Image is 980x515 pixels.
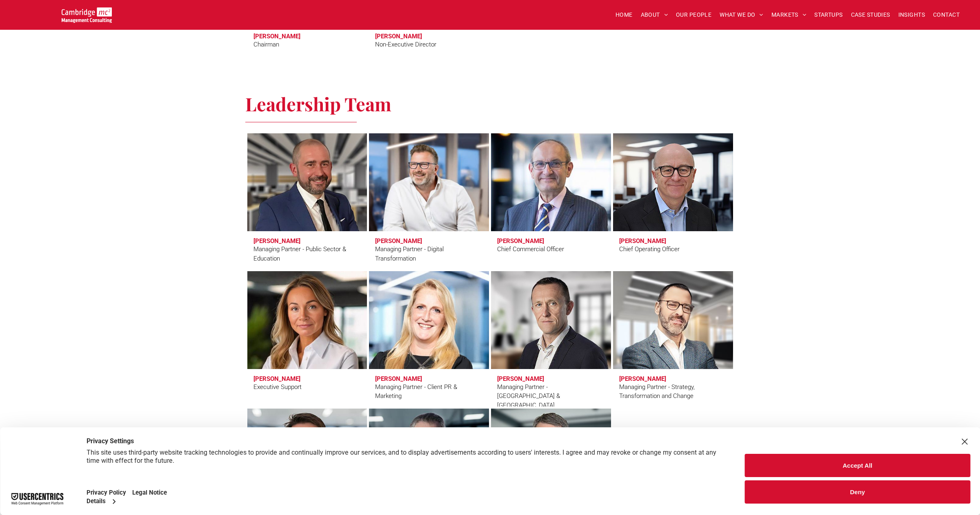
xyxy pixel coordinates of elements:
div: Chief Operating Officer [619,245,680,254]
a: ABOUT [637,9,672,21]
h3: [PERSON_NAME] [253,237,300,245]
a: Stuart Curzon | Chief Commercial Officer | Cambridge Management Consulting [491,133,611,231]
a: Pete Nisbet | Managing Partner - Energy & Carbon [247,409,367,506]
a: Kate Hancock | Executive Support | Cambridge Management Consulting [247,271,367,369]
h3: [PERSON_NAME] [375,33,422,40]
a: WHAT WE DO [716,9,767,21]
a: Charles Orsel Des Sagets | Managing Partner - EMEA [369,409,489,506]
h3: [PERSON_NAME] [497,375,544,382]
div: Managing Partner - Digital Transformation [375,245,483,263]
a: HOME [611,9,637,21]
a: CONTACT [929,9,964,21]
a: Jeff Owen | Managing Partner - Business Transformation [491,409,611,506]
div: Managing Partner - Public Sector & Education [253,245,361,263]
h3: [PERSON_NAME] [375,375,422,382]
a: STARTUPS [810,9,847,21]
a: INSIGHTS [894,9,929,21]
a: Craig Cheney | Managing Partner - Public Sector & Education [247,133,367,231]
div: Managing Partner - [GEOGRAPHIC_DATA] & [GEOGRAPHIC_DATA] [497,382,605,410]
h3: [PERSON_NAME] [619,237,666,245]
h3: [PERSON_NAME] [375,237,422,245]
h3: [PERSON_NAME] [619,375,666,382]
a: CASE STUDIES [847,9,894,21]
div: Non-Executive Director [375,40,436,49]
h3: [PERSON_NAME] [253,375,300,382]
a: Jason Jennings | Managing Partner - UK & Ireland [491,271,611,369]
a: Andrew Fleming | Chief Operating Officer | Cambridge Management Consulting [613,133,733,231]
div: Executive Support [253,382,302,392]
span: Leadership Team [245,91,391,116]
div: Managing Partner - Client PR & Marketing [375,382,483,401]
div: Chairman [253,40,279,49]
h3: [PERSON_NAME] [253,33,300,40]
a: Faye Holland | Managing Partner - Client PR & Marketing [369,271,489,369]
a: Digital Transformation | Simon Crimp | Managing Partner - Digital Transformation [369,133,489,231]
div: Chief Commercial Officer [497,245,564,254]
a: Mauro Mortali | Managing Partner - Strategy | Cambridge Management Consulting [613,271,733,369]
a: OUR PEOPLE [672,9,716,21]
a: MARKETS [767,9,810,21]
h3: [PERSON_NAME] [497,237,544,245]
img: Go to Homepage [62,7,112,23]
a: Your Business Transformed | Cambridge Management Consulting [62,9,112,17]
div: Managing Partner - Strategy, Transformation and Change [619,382,727,401]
